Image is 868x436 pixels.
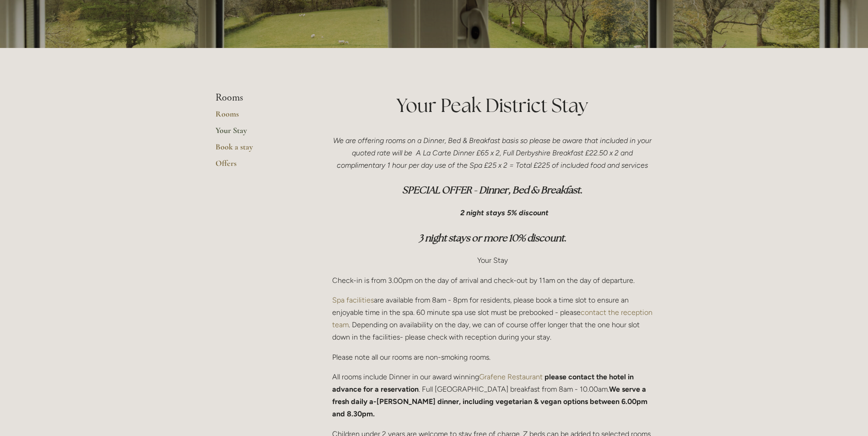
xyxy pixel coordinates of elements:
[332,296,374,304] a: Spa facilities
[460,208,549,217] em: 2 night stays 5% discount
[332,351,653,363] p: Please note all our rooms are non-smoking rooms.
[479,372,543,381] a: Grafene Restaurant
[216,142,303,158] a: Book a stay
[216,109,303,125] a: Rooms
[332,371,653,420] p: All rooms include Dinner in our award winning . Full [GEOGRAPHIC_DATA] breakfast from 8am - 10.00am.
[332,254,653,266] p: Your Stay
[333,136,653,170] em: We are offering rooms on a Dinner, Bed & Breakfast basis so please be aware that included in your...
[216,125,303,142] a: Your Stay
[402,184,582,196] em: SPECIAL OFFER - Dinner, Bed & Breakfast.
[332,294,653,344] p: are available from 8am - 8pm for residents, please book a time slot to ensure an enjoyable time i...
[332,92,653,119] h1: Your Peak District Stay
[216,92,303,104] li: Rooms
[216,158,303,175] a: Offers
[419,232,566,244] em: 3 night stays or more 10% discount.
[332,274,653,287] p: Check-in is from 3.00pm on the day of arrival and check-out by 11am on the day of departure.
[332,385,649,418] strong: We serve a fresh daily a-[PERSON_NAME] dinner, including vegetarian & vegan options between 6.00p...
